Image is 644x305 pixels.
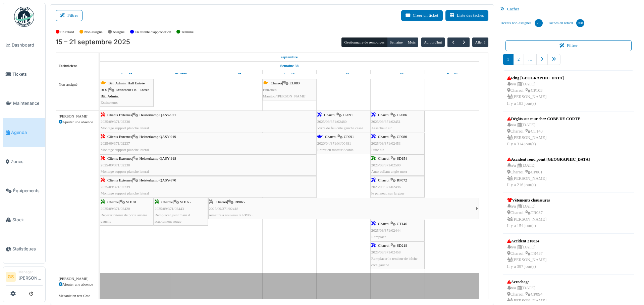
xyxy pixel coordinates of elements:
a: 19 septembre 2025 [336,70,351,79]
div: | [371,221,424,240]
div: n/a | [DATE] Charroi | TR037 [PERSON_NAME] Il y a 154 jour(s) [507,203,550,229]
span: 2025/09/371/02496 [371,185,401,189]
label: Assigné [113,29,125,35]
div: Accident rond point [GEOGRAPHIC_DATA] [507,156,590,162]
div: Cacher [497,4,640,14]
span: SD154 [397,156,407,160]
span: Entretien Manitou/[PERSON_NAME] [263,88,307,98]
a: Maintenance [3,89,45,118]
li: [PERSON_NAME] [18,270,43,284]
span: Charroi [161,200,173,204]
span: Charroi [107,200,119,204]
div: | [371,242,424,268]
span: SD165 [180,200,191,204]
a: Dashboard [3,30,45,60]
label: Terminé [181,29,194,35]
h2: 15 – 21 septembre 2025 [56,38,130,46]
a: Équipements [3,176,45,205]
span: Charroi [216,200,227,204]
span: Remplacé [371,235,386,239]
a: 15 septembre 2025 [279,53,300,61]
span: Montage support planche lateral [101,169,149,173]
div: Ring [GEOGRAPHIC_DATA] [507,75,564,81]
span: 2025/09/371/02451 [371,120,401,124]
span: Charroi [378,243,389,247]
span: Charroi [378,156,389,160]
span: RP065 [234,200,245,204]
span: Charroi [271,81,282,85]
div: Ajouter une absence [59,299,96,304]
a: … [524,54,537,65]
span: EL089 [289,81,300,85]
label: Non assigné [84,29,103,35]
span: Bât. Admin. Hall Entrée RDC [101,81,145,91]
span: 2026/04/371/M/00481 [317,141,351,145]
span: Heisterkamp QASY-921 [139,113,176,117]
div: [PERSON_NAME] [59,276,96,282]
span: Équipements [13,187,43,194]
a: Tickets [3,60,45,89]
div: Dégâts sur mur chez COBE DE CORTE [507,116,580,122]
a: Accident rond point [GEOGRAPHIC_DATA] n/a |[DATE] Charroi |CP061 [PERSON_NAME]Il y a 216 jour(s) [505,155,592,190]
div: | [371,112,424,131]
div: [PERSON_NAME] [59,113,96,119]
button: Gestionnaire de ressources [341,37,387,47]
span: Extincteur Hall Entrée Bât. Admin. [101,88,149,98]
div: 75 [535,19,543,27]
img: Badge_color-CXgf-gQk.svg [14,7,34,27]
span: Verre de feu côté gauche cassé [317,126,363,130]
span: SD181 [126,200,137,204]
span: le panneau sur largeur [371,191,405,195]
div: | [101,112,316,131]
div: | [263,80,316,99]
div: Acrochage [507,279,547,285]
span: remettre a nouveau la RP065 [209,213,253,217]
span: Statistiques [12,246,43,252]
div: 308 [576,19,584,27]
span: 2025/09/371/02237 [101,141,130,145]
span: Heisterkamp QASY-870 [139,178,176,182]
button: Filtrer [56,10,83,21]
button: Suivant [459,37,470,47]
div: Vêtements chaussures [507,197,550,203]
span: 2025/09/371/02453 [371,141,401,145]
div: | [371,134,424,153]
div: n/a | [DATE] Charroi | CT143 [PERSON_NAME] Il y a 314 jour(s) [507,122,580,148]
button: Aujourd'hui [421,37,445,47]
label: En attente d'approbation [135,29,171,35]
span: Montage support planche lateral [101,148,149,152]
button: Créer un ticket [401,10,443,21]
div: Ajouter une absence [59,119,96,125]
span: 2025/09/371/02444 [371,228,401,232]
div: | [101,177,316,197]
a: Statistiques [3,234,45,263]
span: CT140 [397,222,407,226]
span: CP086 [397,113,407,117]
span: SD219 [397,243,407,247]
span: Fuite air [371,148,384,152]
span: Entretien moteur Scania [317,148,354,152]
a: 2 [513,54,524,65]
span: 2025/09/371/02458 [371,250,401,254]
a: 17 septembre 2025 [228,70,243,79]
div: | [101,80,153,106]
div: | [209,199,476,218]
span: Charroi [378,113,389,117]
div: | [317,134,370,153]
span: CP091 [343,113,353,117]
span: Heisterkamp QASY-918 [139,156,176,160]
a: Vêtements chaussures n/a |[DATE] Charroi |TR037 [PERSON_NAME]Il y a 154 jour(s) [505,196,552,231]
div: | [317,112,370,131]
span: Dashboard [12,42,43,48]
a: Ring [GEOGRAPHIC_DATA] n/a |[DATE] Charroi |CP103 [PERSON_NAME]Il y a 183 jour(s) [505,73,566,108]
span: Réparer retenir de porte arrière gauche [101,213,147,223]
span: Assecheur air [371,126,392,130]
div: Mécanicien test Cme [59,293,96,299]
span: Montage support planche lateral [101,126,149,130]
button: Précédent [447,37,459,47]
button: Liste des tâches [445,10,488,21]
span: Maintenance [13,100,43,106]
div: | [101,199,153,225]
span: Montage support planche lateral [101,191,149,195]
div: Ajouter une absence [59,282,96,287]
